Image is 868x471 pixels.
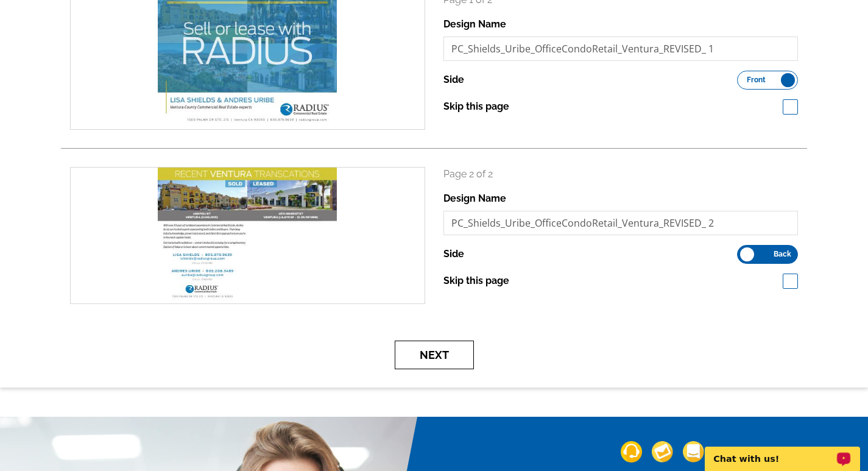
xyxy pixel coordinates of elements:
img: support-img-3_1.png [683,441,704,462]
input: File Name [443,37,799,61]
iframe: LiveChat chat widget [697,433,868,471]
p: Page 2 of 2 [443,167,799,182]
label: Side [443,247,464,261]
span: Back [774,251,791,257]
img: support-img-2.png [652,441,673,462]
label: Skip this page [443,99,509,114]
label: Design Name [443,17,506,32]
button: Next [395,341,474,369]
label: Side [443,73,464,87]
label: Design Name [443,191,506,206]
label: Skip this page [443,274,509,288]
img: support-img-1.png [621,441,642,462]
span: Front [747,77,766,83]
input: File Name [443,211,799,235]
